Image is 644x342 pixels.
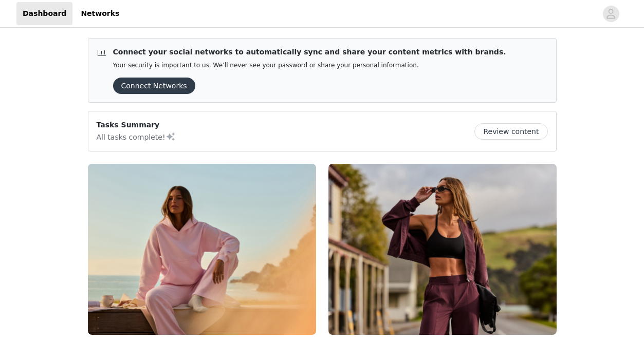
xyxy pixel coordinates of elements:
div: avatar [606,6,616,22]
img: Fabletics [88,164,316,335]
p: All tasks complete! [97,130,176,143]
a: Dashboard [16,2,72,25]
img: Fabletics [328,164,557,335]
p: Connect your social networks to automatically sync and share your content metrics with brands. [113,47,506,58]
a: Networks [75,2,125,25]
p: Tasks Summary [97,120,176,130]
button: Review content [474,123,547,140]
button: Connect Networks [113,78,195,94]
p: Your security is important to us. We’ll never see your password or share your personal information. [113,62,506,69]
